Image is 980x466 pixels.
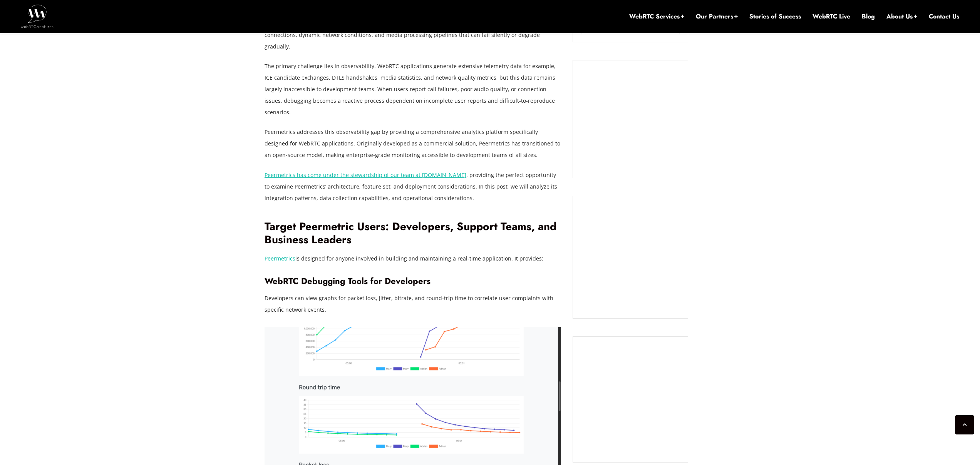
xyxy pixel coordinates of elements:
[265,169,561,204] p: , providing the perfect opportunity to examine Peermetrics’ architecture, feature set, and deploy...
[265,126,561,161] p: Peermetrics addresses this observability gap by providing a comprehensive analytics platform spec...
[265,255,295,262] a: Peermetrics
[886,12,917,21] a: About Us
[265,292,561,316] p: Developers can view graphs for packet loss, jitter, bitrate, and round-trip time to correlate use...
[21,5,54,28] img: WebRTC.ventures
[581,204,680,311] iframe: Embedded CTA
[812,12,850,21] a: WebRTC Live
[265,253,561,264] p: is designed for anyone involved in building and maintaining a real-time application. It provides:
[629,12,684,21] a: WebRTC Services
[265,220,561,247] h2: Target Peermetric Users: Developers, Support Teams, and Business Leaders
[581,68,680,170] iframe: Embedded CTA
[929,12,959,21] a: Contact Us
[696,12,738,21] a: Our Partners
[265,171,466,179] a: Peermetrics has come under the stewardship of our team at [DOMAIN_NAME]
[749,12,801,21] a: Stories of Success
[265,60,561,118] p: The primary challenge lies in observability. WebRTC applications generate extensive telemetry dat...
[265,276,561,286] h3: WebRTC Debugging Tools for Developers
[581,344,680,454] iframe: Embedded CTA
[862,12,875,21] a: Blog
